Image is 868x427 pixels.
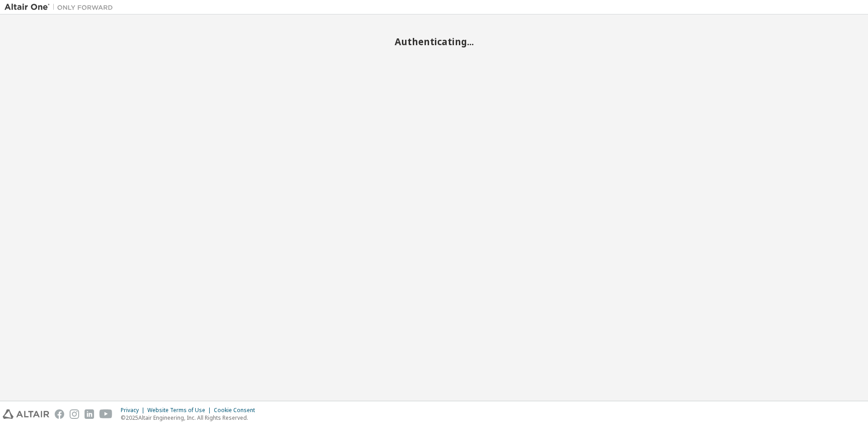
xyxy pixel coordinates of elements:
[121,407,147,414] div: Privacy
[55,409,64,419] img: facebook.svg
[5,36,863,47] h2: Authenticating...
[5,3,118,12] img: Altair One
[70,409,79,419] img: instagram.svg
[147,407,214,414] div: Website Terms of Use
[121,414,260,422] p: © 2025 Altair Engineering, Inc. All Rights Reserved.
[99,409,113,419] img: youtube.svg
[214,407,260,414] div: Cookie Consent
[85,409,94,419] img: linkedin.svg
[3,409,49,419] img: altair_logo.svg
